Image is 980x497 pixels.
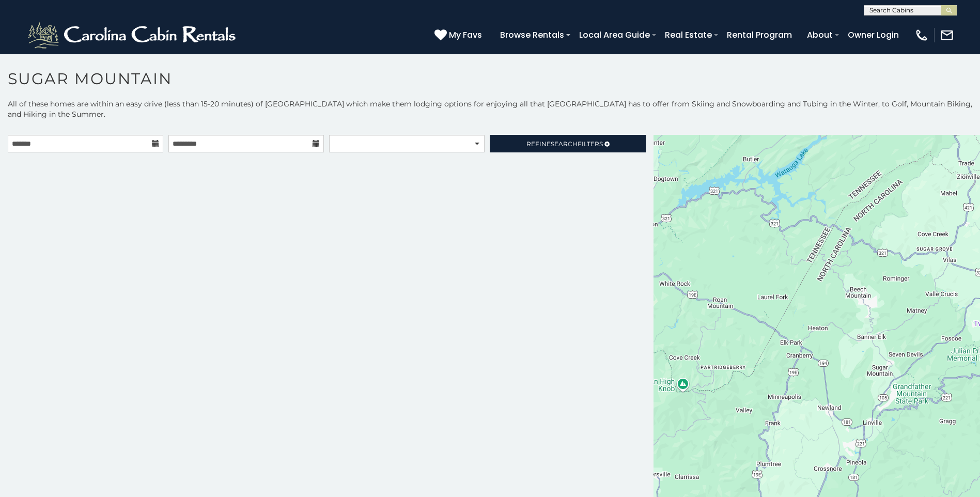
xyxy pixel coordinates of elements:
img: mail-regular-white.png [940,28,954,42]
a: Rental Program [722,26,797,44]
a: RefineSearchFilters [490,135,645,152]
a: About [802,26,838,44]
span: My Favs [449,28,482,41]
span: Search [551,140,578,148]
span: Refine Filters [526,140,603,148]
a: Owner Login [843,26,904,44]
a: Local Area Guide [574,26,655,44]
img: White-1-2.png [26,20,240,51]
a: Browse Rentals [495,26,569,44]
a: Real Estate [660,26,717,44]
img: phone-regular-white.png [914,28,929,42]
a: My Favs [434,28,485,42]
